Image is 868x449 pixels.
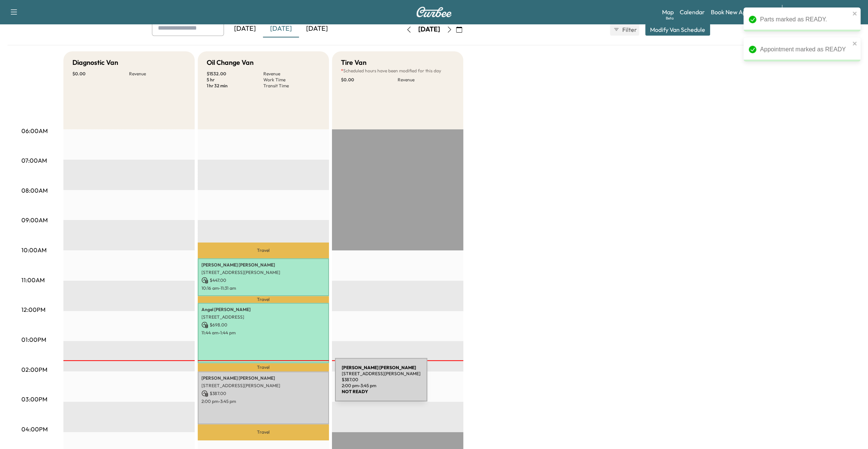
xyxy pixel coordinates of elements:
p: 5 hr [207,77,263,83]
span: Filter [622,25,636,34]
p: 1 hr 32 min [207,83,263,89]
h5: Oil Change Van [207,57,254,68]
p: Transit Time [263,83,320,89]
p: [STREET_ADDRESS] [201,314,325,320]
p: 02:00PM [21,365,47,374]
p: 06:00AM [21,126,48,135]
p: $ 1532.00 [207,71,263,77]
h5: Tire Van [341,57,366,68]
a: Calendar [680,7,705,16]
p: Travel [198,363,329,371]
p: 03:00PM [21,395,47,404]
button: Modify Van Schedule [645,24,710,36]
p: Angel [PERSON_NAME] [201,307,325,313]
p: 08:00AM [21,186,48,195]
div: [DATE] [227,20,263,37]
p: 11:00AM [21,275,45,284]
p: $ 447.00 [201,277,325,284]
p: $ 387.00 [201,390,325,397]
p: Revenue [129,71,186,77]
p: Scheduled hours have been modified for this day [341,68,454,74]
p: [PERSON_NAME] [PERSON_NAME] [201,375,325,381]
button: close [852,40,857,46]
p: 11:44 am - 1:44 pm [201,330,325,336]
p: Travel [198,424,329,440]
div: Appointment marked as READY [760,45,850,54]
p: 10:16 am - 11:31 am [201,285,325,291]
p: 10:00AM [21,245,47,254]
p: 12:00PM [21,305,45,314]
button: close [852,10,857,16]
div: Beta [666,15,674,21]
h5: Diagnostic Van [72,57,118,68]
div: [DATE] [418,25,440,34]
div: [DATE] [299,20,335,37]
p: 04:00PM [21,425,48,434]
img: Curbee Logo [416,7,452,17]
p: Revenue [398,77,454,83]
div: Parts marked as READY. [760,15,850,24]
p: Travel [198,296,329,302]
a: MapBeta [662,7,674,16]
p: $ 0.00 [341,77,398,83]
p: Travel [198,242,329,258]
div: [DATE] [263,20,299,37]
p: 07:00AM [21,156,47,165]
p: $ 0.00 [72,71,129,77]
p: [STREET_ADDRESS][PERSON_NAME] [201,269,325,275]
p: 09:00AM [21,216,48,224]
p: 2:00 pm - 3:45 pm [201,398,325,404]
p: Revenue [263,71,320,77]
p: $ 698.00 [201,322,325,328]
p: 01:00PM [21,335,46,344]
p: [STREET_ADDRESS][PERSON_NAME] [201,383,325,389]
a: Book New Appointment [711,7,774,16]
button: Filter [610,24,639,36]
p: [PERSON_NAME] [PERSON_NAME] [201,262,325,268]
p: Work Time [263,77,320,83]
